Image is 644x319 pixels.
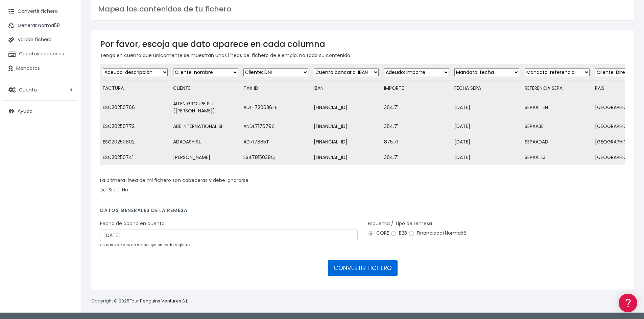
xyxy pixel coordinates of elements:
[522,119,592,134] td: SEPAABEI
[311,119,381,134] td: [FINANCIAL_ID]
[7,75,128,81] div: Convertir ficheros
[100,134,170,150] td: ESC20250802
[91,298,190,305] p: Copyright © 2025 .
[100,208,625,217] h4: Datos generales de la remesa
[522,150,592,165] td: SEPAALEJ
[7,134,128,140] div: Facturación
[381,96,452,119] td: 364.71
[381,119,452,134] td: 364.71
[7,181,128,192] button: Contáctanos
[100,81,170,96] td: FACTURA
[100,52,625,59] p: Tenga en cuenta que únicamente se muestran unas líneas del fichero de ejemplo, no todo su contenido.
[7,162,128,168] div: Programadores
[3,47,78,61] a: Cuentas bancarias
[522,96,592,119] td: SEPAAITEN
[7,47,128,53] div: Información general
[311,134,381,150] td: [FINANCIAL_ID]
[3,61,78,76] a: Mandatos
[368,230,389,237] label: CORE
[241,81,311,96] td: TAX ID
[170,81,241,96] td: CLIENTE
[3,104,78,118] a: Ayuda
[3,19,78,33] a: Generar Norma58
[3,33,78,47] a: Validar fichero
[328,260,398,276] button: CONVERTIR FICHERO
[522,134,592,150] td: SEPAADAD
[170,150,241,165] td: [PERSON_NAME]
[7,172,128,183] a: API
[93,194,130,201] a: POWERED BY ENCHANT
[100,220,165,227] label: Fecha de abono en cuenta
[241,134,311,150] td: AD717885T
[408,230,467,237] label: Financiada/Norma58
[170,134,241,150] td: ADADASH SL
[452,119,522,134] td: [DATE]
[7,85,128,96] a: Formatos
[241,150,311,165] td: ES47815038Q
[170,119,241,134] td: ABE INTERNATIONAL SL
[452,134,522,150] td: [DATE]
[522,81,592,96] td: REFERENCIA SEPA
[114,186,128,193] label: No
[3,83,78,97] a: Cuenta
[241,96,311,119] td: ADL-720036-E
[381,81,452,96] td: IMPORTE
[311,81,381,96] td: IBAN
[100,119,170,134] td: ESC20250772
[311,96,381,119] td: [FINANCIAL_ID]
[452,150,522,165] td: [DATE]
[7,145,128,155] a: General
[19,86,37,93] span: Cuenta
[311,150,381,165] td: [FINANCIAL_ID]
[100,39,625,49] h3: Por favor, escoja que dato aparece en cada columna
[100,150,170,165] td: ESC20250741
[100,96,170,119] td: ESC20250766
[98,5,627,14] h3: Mapea los contenidos de tu fichero
[170,96,241,119] td: AITEN GROUPE SLU ([PERSON_NAME])
[381,134,452,150] td: 875.71
[129,298,189,304] a: Four Penguins Ventures S.L.
[368,220,432,227] label: Esquema / Tipo de remesa
[452,81,522,96] td: FECHA SEPA
[100,177,248,184] label: La primera línea de mi fichero son cabeceras y debe ignorarse
[18,108,32,114] span: Ayuda
[452,96,522,119] td: [DATE]
[381,150,452,165] td: 364.71
[7,96,128,106] a: Problemas habituales
[390,230,407,237] label: B2B
[7,106,128,117] a: Videotutoriales
[241,119,311,134] td: ANDL717679Z
[100,186,112,193] label: Si
[7,57,128,68] a: Información general
[7,117,128,127] a: Perfiles de empresas
[3,4,78,19] a: Convertir fichero
[100,242,190,247] small: en caso de que no se incluya en cada registro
